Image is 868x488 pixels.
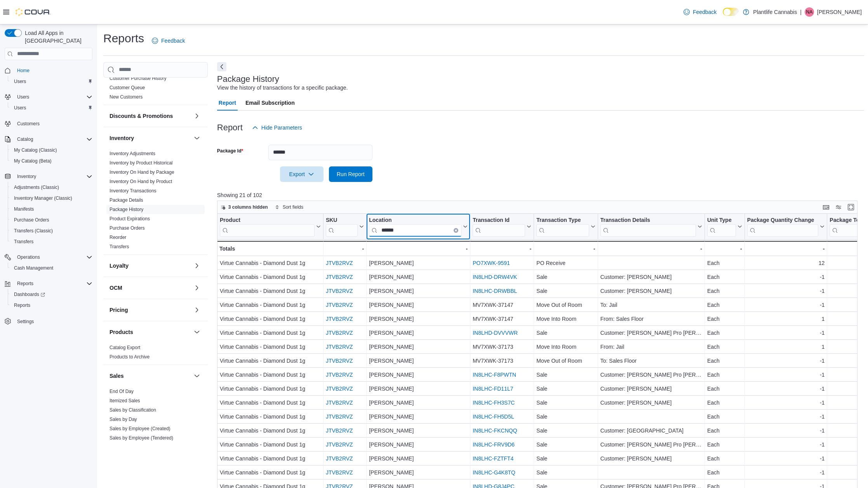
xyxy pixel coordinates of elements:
[2,252,96,263] button: Operations
[14,317,37,326] a: Settings
[219,95,236,111] span: Report
[2,92,96,102] button: Users
[283,204,303,210] span: Sort fields
[14,119,43,128] a: Customers
[249,120,305,135] button: Hide Parameters
[110,197,143,203] a: Package Details
[11,77,92,86] span: Users
[369,300,468,310] div: [PERSON_NAME]
[821,202,831,212] button: Keyboard shortcuts
[228,204,268,210] span: 3 columns hidden
[192,133,202,143] button: Inventory
[220,342,321,351] div: Virtue Cannabis - Diamond Dust 1g
[110,354,150,360] span: Products to Archive
[2,278,96,289] button: Reports
[110,225,145,231] span: Purchase Orders
[217,84,348,92] div: View the history of transactions for a specific package.
[11,204,92,214] span: Manifests
[8,76,96,87] button: Users
[17,254,40,260] span: Operations
[723,8,739,16] input: Dark Mode
[473,260,510,266] a: PO7XWK-9591
[220,314,321,324] div: Virtue Cannabis - Diamond Dust 1g
[326,274,353,280] a: JTVB2RVZ
[14,291,45,298] span: Dashboards
[473,216,531,236] button: Transaction Id
[14,279,92,288] span: Reports
[473,469,515,476] a: IN8LHC-G4K8TQ
[110,94,143,100] a: New Customers
[337,170,365,178] span: Run Report
[600,300,702,310] div: To: Jail
[11,226,56,235] a: Transfers (Classic)
[329,166,372,182] button: Run Report
[11,290,48,299] a: Dashboards
[454,228,458,232] button: Clear input
[14,66,33,75] a: Home
[110,262,129,270] h3: Loyalty
[11,290,92,299] span: Dashboards
[110,435,173,441] a: Sales by Employee (Tendered)
[14,316,92,326] span: Settings
[326,260,353,266] a: JTVB2RVZ
[14,135,92,144] span: Catalog
[707,244,742,253] div: -
[707,216,742,236] button: Unit Type
[14,92,92,102] span: Users
[261,124,302,132] span: Hide Parameters
[110,284,191,292] button: OCM
[110,234,126,241] span: Reorder
[326,330,353,336] a: JTVB2RVZ
[473,314,531,324] div: MV7XWK-37147
[17,67,30,74] span: Home
[8,204,96,215] button: Manifests
[220,258,321,268] div: Virtue Cannabis - Diamond Dust 1g
[8,225,96,236] button: Transfers (Classic)
[11,204,37,214] a: Manifests
[110,112,173,120] h3: Discounts & Promotions
[14,239,33,245] span: Transfers
[8,300,96,311] button: Reports
[369,342,468,351] div: [PERSON_NAME]
[747,286,825,296] div: -1
[473,386,513,392] a: IN8LHC-FD11L7
[280,166,324,182] button: Export
[110,389,134,394] a: End Of Day
[217,74,279,84] h3: Package History
[747,342,825,351] div: 1
[369,216,461,236] div: Location
[747,300,825,310] div: -1
[473,372,516,378] a: IN8LHC-F8PWTN
[326,469,353,476] a: JTVB2RVZ
[600,272,702,282] div: Customer: [PERSON_NAME]
[285,166,319,182] span: Export
[536,216,595,236] button: Transaction Type
[220,272,321,282] div: Virtue Cannabis - Diamond Dust 1g
[17,280,33,287] span: Reports
[110,344,140,351] span: Catalog Export
[747,216,818,224] div: Package Quantity Change
[11,215,92,225] span: Purchase Orders
[805,7,814,17] div: Nick Andruik
[192,371,202,381] button: Sales
[600,286,702,296] div: Customer: [PERSON_NAME]
[217,62,226,71] button: Next
[17,318,34,325] span: Settings
[110,284,122,292] h3: OCM
[110,151,155,156] a: Inventory Adjustments
[747,314,825,324] div: 1
[14,78,26,85] span: Users
[747,258,825,268] div: 12
[110,169,174,175] span: Inventory On Hand by Package
[326,244,364,253] div: -
[110,75,167,81] span: Customer Purchase History
[600,328,702,337] div: Customer: [PERSON_NAME] Pro [PERSON_NAME]
[473,216,525,236] div: Transaction Id URL
[110,207,143,212] a: Package History
[707,300,742,310] div: Each
[217,148,243,154] label: Package Id
[11,237,37,246] a: Transfers
[11,183,62,192] a: Adjustments (Classic)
